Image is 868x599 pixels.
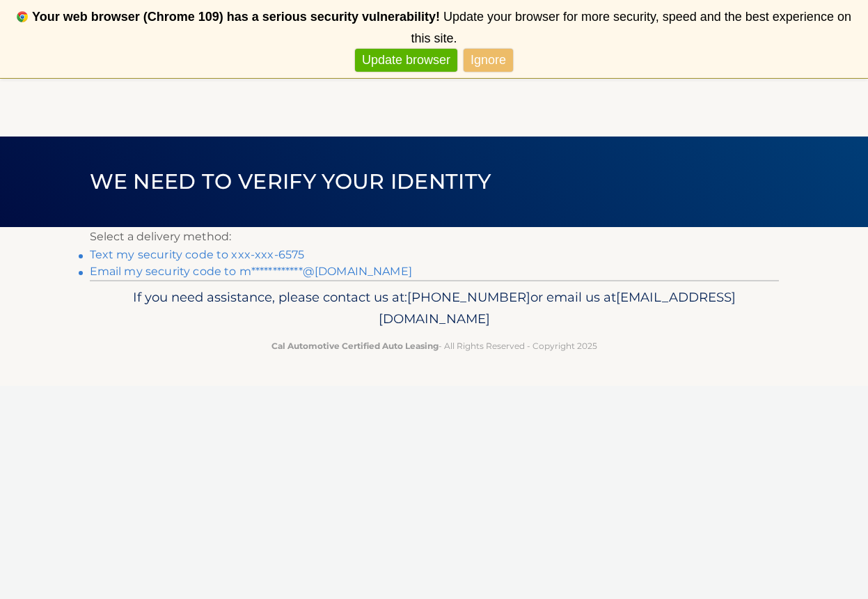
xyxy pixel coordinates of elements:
[90,169,491,194] span: We need to verify your identity
[32,10,440,24] b: Your web browser (Chrome 109) has a serious security vulnerability!
[99,339,770,353] p: - All Rights Reserved - Copyright 2025
[90,227,779,247] p: Select a delivery method:
[407,289,530,305] span: [PHONE_NUMBER]
[355,49,457,72] a: Update browser
[411,10,851,45] span: Update your browser for more security, speed and the best experience on this site.
[99,286,770,331] p: If you need assistance, please contact us at: or email us at
[271,341,439,351] strong: Cal Automotive Certified Auto Leasing
[90,248,305,261] a: Text my security code to xxx-xxx-6575
[464,49,513,72] a: Ignore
